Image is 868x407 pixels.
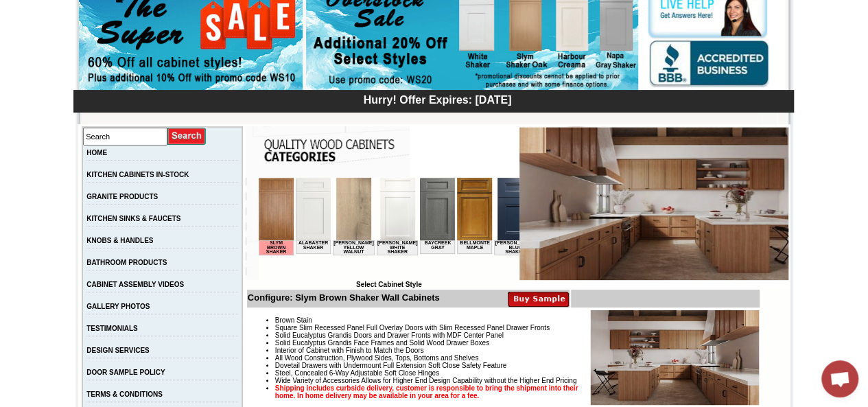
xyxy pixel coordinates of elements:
[821,360,858,397] a: Open chat
[248,292,440,303] b: Configure: Slym Brown Shaker Wall Cabinets
[275,324,550,332] span: Square Slim Recessed Panel Full Overlay Doors with Slim Recessed Panel Drawer Fronts
[86,281,184,288] a: CABINET ASSEMBLY VIDEOS
[275,377,576,384] span: Wide Variety of Accessories Allows for Higher End Design Capability without the Higher End Pricing
[86,171,189,178] a: KITCHEN CABINETS IN-STOCK
[275,339,489,347] span: Solid Eucalyptus Grandis Face Frames and Solid Wood Drawer Boxes
[86,149,107,156] a: HOME
[235,62,277,78] td: [PERSON_NAME] Blue Shaker
[275,347,424,354] span: Interior of Cabinet with Finish to Match the Doors
[590,310,759,405] img: Product Image
[86,325,137,332] a: TESTIMONIALS
[275,369,439,377] span: Steel, Concealed 6-Way Adjustable Soft Close Hinges
[86,391,163,398] a: TERMS & CONDITIONS
[259,178,519,281] iframe: Browser incompatible
[86,215,180,222] a: KITCHEN SINKS & FAUCETS
[275,354,478,362] span: All Wood Construction, Plywood Sides, Tops, Bottoms and Shelves
[86,303,150,310] a: GALLERY PHOTOS
[356,281,422,288] b: Select Cabinet Style
[86,369,165,376] a: DOOR SAMPLE POLICY
[86,259,167,266] a: BATHROOM PRODUCTS
[167,127,207,146] input: Submit
[86,193,158,200] a: GRANITE PRODUCTS
[80,92,794,106] div: Hurry! Offer Expires: [DATE]
[86,347,150,354] a: DESIGN SERVICES
[275,384,578,399] strong: Shipping includes curbside delivery, customer is responsible to bring the shipment into their hom...
[519,126,788,280] img: Slym Brown Shaker
[275,332,504,339] span: Solid Eucalyptus Grandis Doors and Drawer Fronts with MDF Center Panel
[86,237,153,244] a: KNOBS & HANDLES
[275,316,312,324] span: Brown Stain
[275,362,506,369] span: Dovetail Drawers with Undermount Full Extension Soft Close Safety Feature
